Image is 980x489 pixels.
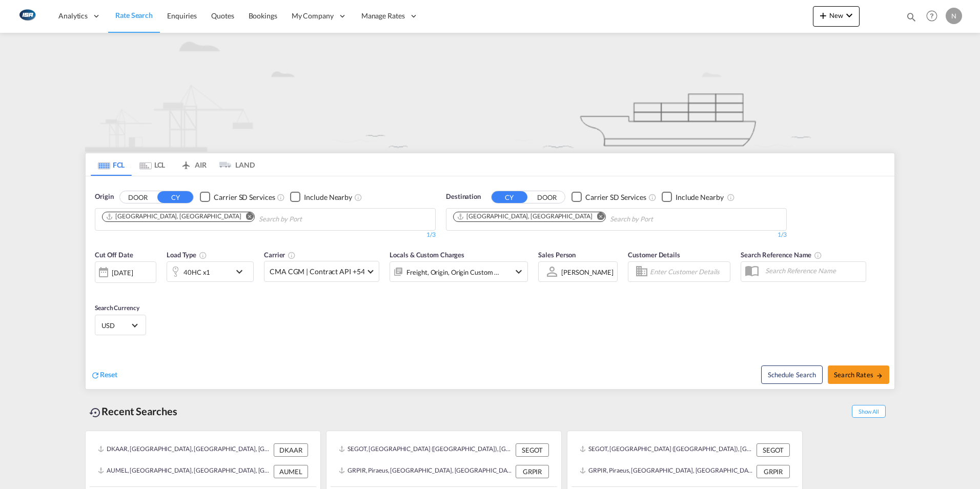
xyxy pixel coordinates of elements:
[98,443,271,457] div: DKAAR, Aarhus, Denmark, Northern Europe, Europe
[95,261,156,283] div: [DATE]
[101,321,130,330] span: USD
[91,153,132,176] md-tab-item: FCL
[167,251,207,259] span: Load Type
[813,6,860,27] button: icon-plus 400-fgNewicon-chevron-down
[85,400,181,423] div: Recent Searches
[115,11,153,19] span: Rate Search
[292,11,334,21] span: My Company
[757,443,790,457] div: SEGOT
[91,370,117,381] div: icon-refreshReset
[571,192,646,202] md-checkbox: Checkbox No Ink
[259,211,356,228] input: Chips input.
[173,153,214,176] md-tab-item: AIR
[843,9,855,22] md-icon: icon-chevron-down
[906,11,917,23] md-icon: icon-magnify
[264,251,296,259] span: Carrier
[757,465,790,478] div: GRPIR
[513,266,525,278] md-icon: icon-chevron-down
[274,465,308,478] div: AUMEL
[288,251,296,259] md-icon: The selected Trucker/Carrierwill be displayed in the rate results If the rates are from another f...
[361,11,405,21] span: Manage Rates
[529,191,565,203] button: DOOR
[650,264,727,279] input: Enter Customer Details
[95,231,436,239] div: 1/3
[590,212,605,222] button: Remove
[906,11,917,27] div: icon-magnify
[741,251,822,259] span: Search Reference Name
[761,365,823,384] button: Note: By default Schedule search will only considerorigin ports, destination ports and cut off da...
[183,265,210,279] div: 40HC x1
[167,11,197,20] span: Enquiries
[580,465,754,478] div: GRPIR, Piraeus, Greece, Southern Europe, Europe
[100,370,117,379] span: Reset
[100,209,360,228] md-chips-wrap: Chips container. Use arrow keys to select chips.
[95,304,139,312] span: Search Currency
[561,268,614,276] div: [PERSON_NAME]
[676,192,724,202] div: Include Nearby
[446,192,481,202] span: Destination
[834,371,883,379] span: Search Rates
[339,465,513,478] div: GRPIR, Piraeus, Greece, Southern Europe, Europe
[457,212,594,221] div: Press delete to remove this chip.
[199,251,207,259] md-icon: icon-information-outline
[214,153,255,176] md-tab-item: LAND
[580,443,754,457] div: SEGOT, Gothenburg (Goteborg), Sweden, Northern Europe, Europe
[560,264,615,279] md-select: Sales Person: Nicolai Seidler
[354,193,362,201] md-icon: Unchecked: Ignores neighbouring ports when fetching rates.Checked : Includes neighbouring ports w...
[211,11,234,20] span: Quotes
[100,318,140,333] md-select: Select Currency: $ USDUnited States Dollar
[86,176,894,389] div: OriginDOOR CY Checkbox No InkUnchecked: Search for CY (Container Yard) services for all selected ...
[390,251,464,259] span: Locals & Custom Charges
[180,159,192,167] md-icon: icon-airplane
[610,211,707,228] input: Chips input.
[290,192,352,202] md-checkbox: Checkbox No Ink
[274,443,308,457] div: DKAAR
[457,212,592,221] div: Melbourne, AUMEL
[270,267,364,277] span: CMA CGM | Contract API +54
[95,192,113,202] span: Origin
[200,192,275,202] md-checkbox: Checkbox No Ink
[95,251,133,259] span: Cut Off Date
[304,192,352,202] div: Include Nearby
[946,8,962,24] div: N
[817,11,855,19] span: New
[91,371,100,380] md-icon: icon-refresh
[585,192,646,202] div: Carrier SD Services
[628,251,680,259] span: Customer Details
[95,282,103,296] md-datepicker: Select
[390,261,528,282] div: Freight Origin Origin Custom Factory Stuffingicon-chevron-down
[923,7,941,25] span: Help
[277,193,285,201] md-icon: Unchecked: Search for CY (Container Yard) services for all selected carriers.Checked : Search for...
[648,193,657,201] md-icon: Unchecked: Search for CY (Container Yard) services for all selected carriers.Checked : Search for...
[492,191,527,203] button: CY
[214,192,275,202] div: Carrier SD Services
[239,212,254,222] button: Remove
[106,212,241,221] div: Aarhus, DKAAR
[516,465,549,478] div: GRPIR
[817,9,829,22] md-icon: icon-plus 400-fg
[98,465,271,478] div: AUMEL, Melbourne, Australia, Oceania, Oceania
[85,33,895,152] img: new-FCL.png
[727,193,735,201] md-icon: Unchecked: Ignores neighbouring ports when fetching rates.Checked : Includes neighbouring ports w...
[760,263,866,278] input: Search Reference Name
[157,191,193,203] button: CY
[106,212,243,221] div: Press delete to remove this chip.
[876,372,883,379] md-icon: icon-arrow-right
[446,231,787,239] div: 1/3
[828,365,889,384] button: Search Ratesicon-arrow-right
[852,405,886,418] span: Show All
[233,266,251,278] md-icon: icon-chevron-down
[452,209,711,228] md-chips-wrap: Chips container. Use arrow keys to select chips.
[516,443,549,457] div: SEGOT
[58,11,88,21] span: Analytics
[406,265,500,279] div: Freight Origin Origin Custom Factory Stuffing
[112,268,133,277] div: [DATE]
[339,443,513,457] div: SEGOT, Gothenburg (Goteborg), Sweden, Northern Europe, Europe
[923,7,946,26] div: Help
[15,5,38,28] img: 1aa151c0c08011ec8d6f413816f9a227.png
[662,192,724,202] md-checkbox: Checkbox No Ink
[89,406,101,419] md-icon: icon-backup-restore
[91,153,255,176] md-pagination-wrapper: Use the left and right arrow keys to navigate between tabs
[814,251,822,259] md-icon: Your search will be saved by the below given name
[167,261,254,282] div: 40HC x1icon-chevron-down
